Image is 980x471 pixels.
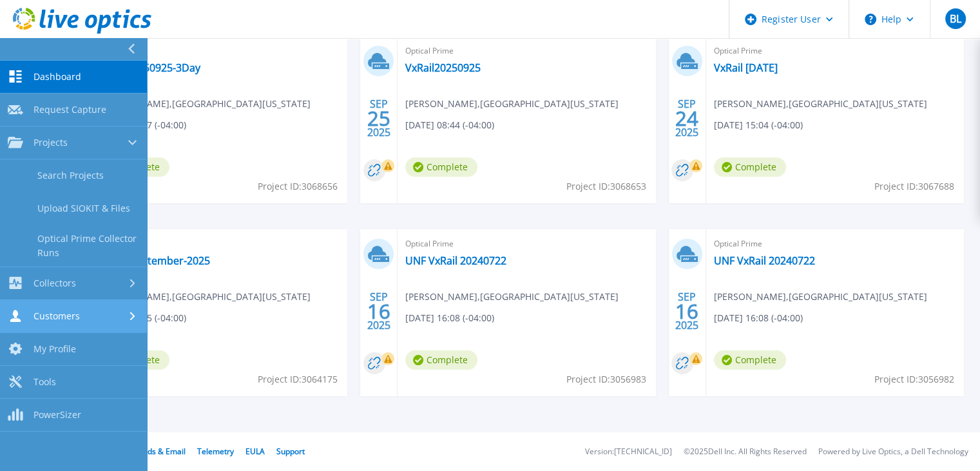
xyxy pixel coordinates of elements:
span: 16 [675,306,698,317]
span: [PERSON_NAME] , [GEOGRAPHIC_DATA][US_STATE] [405,290,619,304]
a: Telemetry [197,446,234,457]
a: Ads & Email [142,446,186,457]
li: Version: [TECHNICAL_ID] [585,448,672,456]
span: Project ID: 3067688 [874,179,954,194]
span: 24 [675,113,698,124]
span: [DATE] 15:04 (-04:00) [714,118,803,132]
span: Optical Prime [405,237,648,251]
span: [PERSON_NAME] , [GEOGRAPHIC_DATA][US_STATE] [97,290,311,304]
a: VxRail-September-2025 [97,254,210,267]
span: [DATE] 16:08 (-04:00) [714,311,803,325]
a: VxRail [DATE] [714,61,778,74]
span: Project ID: 3068656 [258,179,338,194]
div: SEP 2025 [367,288,391,335]
a: EULA [245,446,265,457]
span: [DATE] 08:44 (-04:00) [405,118,494,132]
span: Optical Prime [714,237,956,251]
a: UNF VxRail 20240722 [405,254,506,267]
span: Optical Prime [97,237,340,251]
span: Optical Prime [714,44,956,58]
span: Project ID: 3064175 [258,372,338,386]
span: Collectors [34,277,76,289]
span: My Profile [34,343,76,355]
span: [DATE] 16:08 (-04:00) [405,311,494,325]
span: Project ID: 3056982 [874,372,954,386]
li: © 2025 Dell Inc. All Rights Reserved [684,448,807,456]
span: Complete [405,350,477,370]
span: [PERSON_NAME] , [GEOGRAPHIC_DATA][US_STATE] [714,97,927,111]
span: Project ID: 3068653 [566,179,646,194]
span: Complete [405,157,477,177]
span: BL [949,14,961,24]
a: VxRail20250925 [405,61,481,74]
span: Optical Prime [405,44,648,58]
a: UNF VxRail 20240722 [714,254,815,267]
span: Customers [34,310,80,322]
span: Complete [714,157,786,177]
div: SEP 2025 [675,288,699,335]
a: Support [276,446,305,457]
span: Projects [34,137,68,148]
span: Request Capture [34,104,106,115]
div: SEP 2025 [367,95,391,142]
span: Tools [34,376,56,388]
span: [PERSON_NAME] , [GEOGRAPHIC_DATA][US_STATE] [97,97,311,111]
span: Dashboard [34,71,81,83]
span: 16 [367,306,390,317]
li: Powered by Live Optics, a Dell Technology [818,448,968,456]
div: SEP 2025 [675,95,699,142]
span: Project ID: 3056983 [566,372,646,386]
span: PowerSizer [34,409,81,421]
span: [PERSON_NAME] , [GEOGRAPHIC_DATA][US_STATE] [405,97,619,111]
span: [PERSON_NAME] , [GEOGRAPHIC_DATA][US_STATE] [714,290,927,304]
span: 25 [367,113,390,124]
span: Complete [714,350,786,370]
span: Optical Prime [97,44,340,58]
a: VxRail20250925-3Day [97,61,200,74]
